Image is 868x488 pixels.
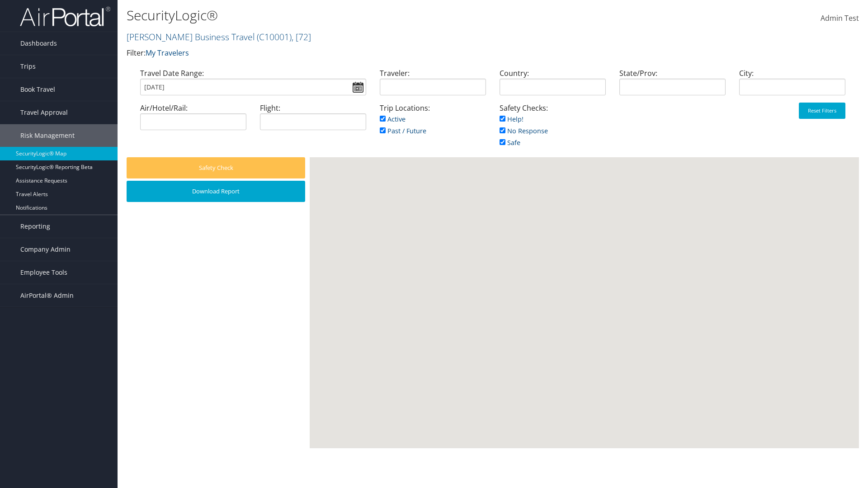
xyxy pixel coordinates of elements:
[20,124,75,147] span: Risk Management
[257,31,292,43] span: ( C10001 )
[20,32,57,55] span: Dashboards
[493,103,613,157] div: Safety Checks:
[20,238,71,261] span: Company Admin
[20,6,110,27] img: airportal-logo.png
[373,103,493,145] div: Trip Locations:
[380,115,406,123] a: Active
[821,5,859,33] a: Admin Test
[133,103,253,137] div: Air/Hotel/Rail:
[127,6,615,25] h1: SecurityLogic®
[20,284,74,307] span: AirPortal® Admin
[292,31,311,43] span: , [ 72 ]
[732,68,852,103] div: City:
[127,31,311,43] a: [PERSON_NAME] Business Travel
[20,215,50,238] span: Reporting
[146,48,189,58] a: My Travelers
[127,47,615,59] p: Filter:
[380,127,426,135] a: Past / Future
[500,115,524,123] a: Help!
[127,181,305,202] button: Download Report
[373,68,493,103] div: Traveler:
[613,68,732,103] div: State/Prov:
[20,261,67,284] span: Employee Tools
[20,55,36,78] span: Trips
[799,103,845,119] button: Reset Filters
[20,78,55,101] span: Book Travel
[500,138,520,147] a: Safe
[127,157,305,178] button: Safety Check
[133,68,373,103] div: Travel Date Range:
[253,103,373,137] div: Flight:
[20,101,68,124] span: Travel Approval
[821,13,859,23] span: Admin Test
[500,127,548,135] a: No Response
[493,68,613,103] div: Country:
